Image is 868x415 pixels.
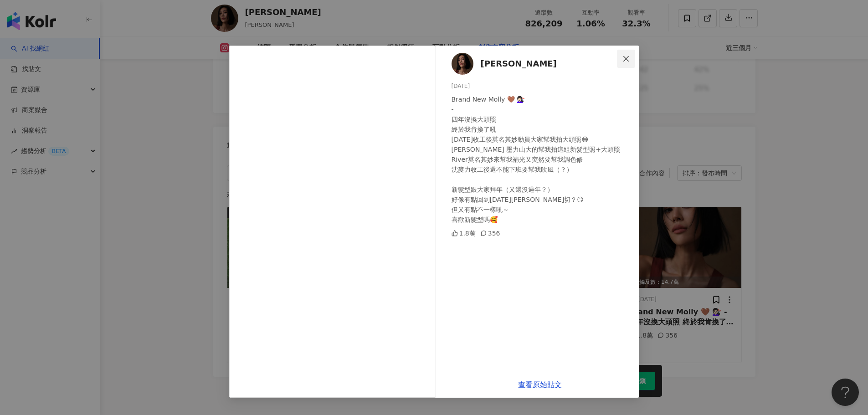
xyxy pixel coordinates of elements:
div: [DATE] [452,82,632,91]
button: Close [617,50,635,68]
span: [PERSON_NAME] [481,57,557,70]
div: 1.8萬 [452,228,476,238]
span: close [622,55,630,62]
img: KOL Avatar [452,53,473,75]
div: 356 [480,228,500,238]
a: KOL Avatar[PERSON_NAME] [452,53,619,75]
a: 查看原始貼文 [518,380,562,389]
div: Brand New Molly 🤎 💇🏻‍♀️ - 四年沒換大頭照 終於我肯換了吼 [DATE]收工後莫名其妙動員大家幫我拍大頭照😂 [PERSON_NAME] 壓力山大的幫我拍這組新髮型照+大... [452,94,632,225]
